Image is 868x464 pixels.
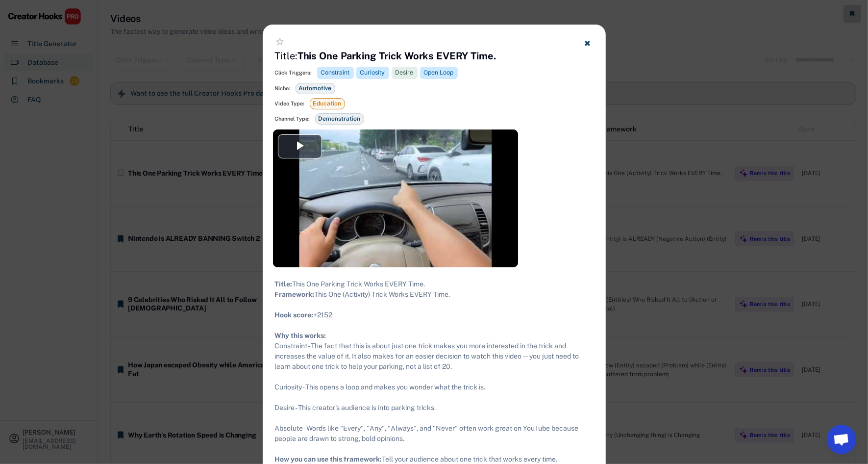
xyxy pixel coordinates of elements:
div: Open Loop [424,69,454,77]
div: Video Type: [275,100,305,107]
strong: Why this works: [275,332,326,339]
strong: This One Parking Trick Works EVERY Time. [298,50,496,62]
strong: How you can use this framework: [275,455,382,463]
div: Click Triggers: [275,69,312,77]
div: Video Player [273,129,518,267]
div: Demonstration [315,113,364,125]
div: Constraint [321,69,350,77]
strong: Hook score [275,311,312,319]
button: star_border [275,37,285,47]
h4: Title: [275,49,496,63]
div: Niche: [275,85,291,92]
div: Education [310,98,345,109]
div: Automotive [296,83,335,94]
a: Bate-papo aberto [827,425,856,454]
div: Curiosity [360,69,385,77]
strong: : [312,311,314,319]
strong: Title: [275,280,293,288]
div: Desire [396,69,414,77]
div: Channel Type: [275,115,310,123]
strong: Framework: [275,290,315,298]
